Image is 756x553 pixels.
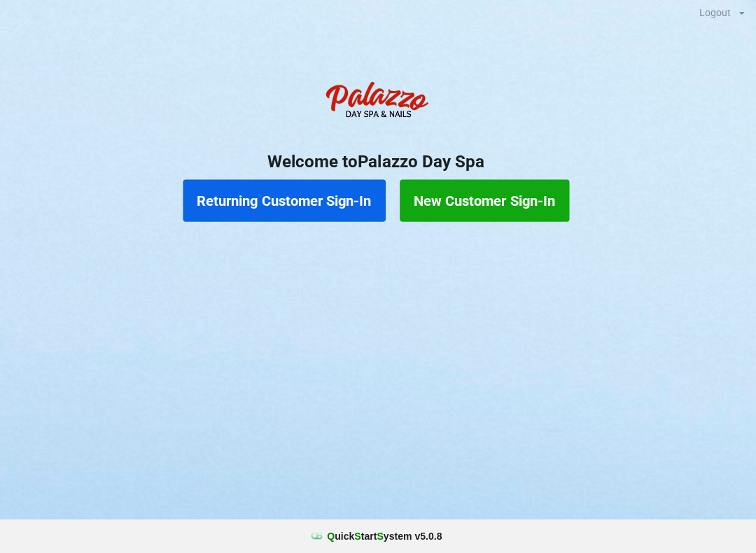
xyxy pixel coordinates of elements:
[379,531,385,542] span: S
[330,529,444,543] b: uick tart ystem v 5.0.8
[699,10,731,20] div: Logout
[186,181,388,223] button: Returning Customer Sign-In
[330,531,337,542] span: Q
[402,181,570,223] button: New Customer Sign-In
[357,531,363,542] span: S
[312,529,326,543] img: favicon.ico
[322,76,434,132] img: PalazzoDaySpaNails-Logo.png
